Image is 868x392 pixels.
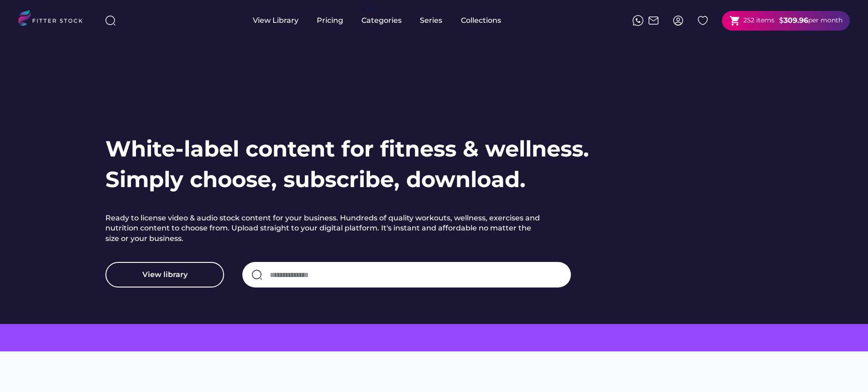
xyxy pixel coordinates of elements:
[253,16,298,26] div: View Library
[784,16,808,25] strong: 309.96
[105,262,224,287] button: View library
[697,15,708,26] img: Group%201000002324%20%282%29.svg
[633,15,643,26] img: meteor-icons_whatsapp%20%281%29.svg
[105,15,116,26] img: search-normal%203.svg
[729,15,741,26] button: shopping_cart
[251,269,262,280] img: search-normal.svg
[361,16,402,26] div: Categories
[779,16,784,26] div: $
[461,16,501,26] div: Collections
[743,16,774,25] div: 252 items
[317,16,343,26] div: Pricing
[105,213,544,244] h2: Ready to license video & audio stock content for your business. Hundreds of quality workouts, wel...
[420,16,443,26] div: Series
[808,16,842,25] div: per month
[648,15,659,26] img: Frame%2051.svg
[673,15,684,26] img: profile-circle.svg
[18,10,90,29] img: LOGO.svg
[361,5,373,14] div: fvck
[105,134,589,195] h1: White-label content for fitness & wellness. Simply choose, subscribe, download.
